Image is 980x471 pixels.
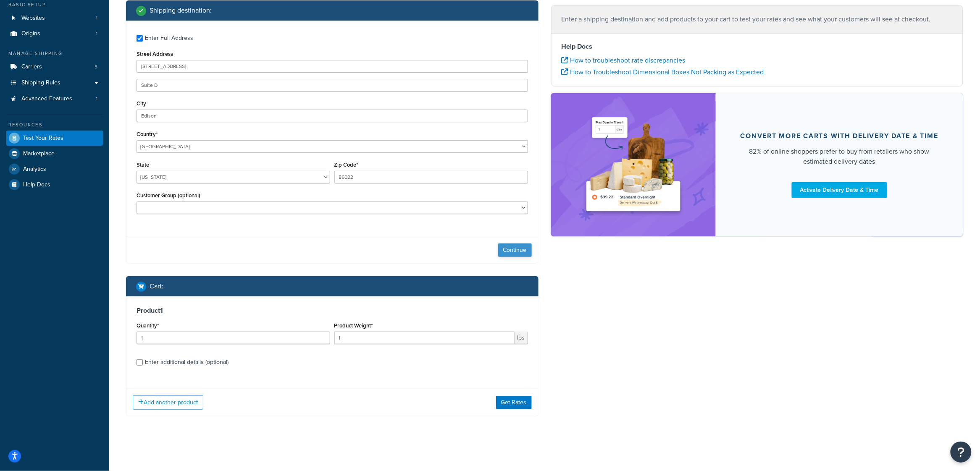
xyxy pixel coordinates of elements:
[137,131,158,137] label: Country*
[6,162,103,177] a: Analytics
[334,332,515,344] input: 0.00
[6,1,103,8] div: Basic Setup
[6,91,103,107] li: Advanced Features
[562,67,764,77] a: How to Troubleshoot Dimensional Boxes Not Packing as Expected
[951,442,972,463] button: Open Resource Center
[137,359,143,366] input: Enter additional details (optional)
[23,166,46,173] span: Analytics
[137,51,173,57] label: Street Address
[137,100,146,107] label: City
[334,322,373,329] label: Product Weight*
[6,59,103,75] li: Carriers
[6,75,103,91] a: Shipping Rules
[6,59,103,75] a: Carriers5
[498,243,532,257] button: Continue
[23,135,63,142] span: Test Your Rates
[736,147,943,167] div: 82% of online shoppers prefer to buy from retailers who show estimated delivery dates
[21,15,45,22] span: Websites
[96,30,97,37] span: 1
[23,150,55,157] span: Marketplace
[137,332,330,344] input: 0
[150,7,212,14] h2: Shipping destination :
[6,10,103,26] a: Websites1
[21,95,72,102] span: Advanced Features
[150,283,163,290] h2: Cart :
[581,106,686,224] img: feature-image-ddt-36eae7f7280da8017bfb280eaccd9c446f90b1fe08728e4019434db127062ab4.png
[515,332,528,344] span: lbs
[23,181,50,188] span: Help Docs
[6,131,103,146] a: Test Your Rates
[792,182,887,198] a: Activate Delivery Date & Time
[137,79,528,92] input: Apt., Suite, etc.
[137,162,149,168] label: State
[6,177,103,192] a: Help Docs
[137,322,159,329] label: Quantity*
[145,356,229,368] div: Enter additional details (optional)
[6,10,103,26] li: Websites
[334,162,358,168] label: Zip Code*
[496,396,532,409] button: Get Rates
[21,79,60,86] span: Shipping Rules
[6,26,103,42] a: Origins1
[137,35,143,42] input: Enter Full Address
[96,95,97,102] span: 1
[137,192,200,199] label: Customer Group (optional)
[133,395,203,410] button: Add another product
[6,146,103,161] a: Marketplace
[6,26,103,42] li: Origins
[95,63,97,71] span: 5
[562,13,953,25] p: Enter a shipping destination and add products to your cart to test your rates and see what your c...
[562,55,686,65] a: How to troubleshoot rate discrepancies
[137,306,528,315] h3: Product 1
[96,15,97,22] span: 1
[145,32,193,44] div: Enter Full Address
[21,30,40,37] span: Origins
[6,121,103,128] div: Resources
[6,50,103,57] div: Manage Shipping
[21,63,42,71] span: Carriers
[741,132,938,140] div: Convert more carts with delivery date & time
[6,91,103,107] a: Advanced Features1
[562,42,953,52] h4: Help Docs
